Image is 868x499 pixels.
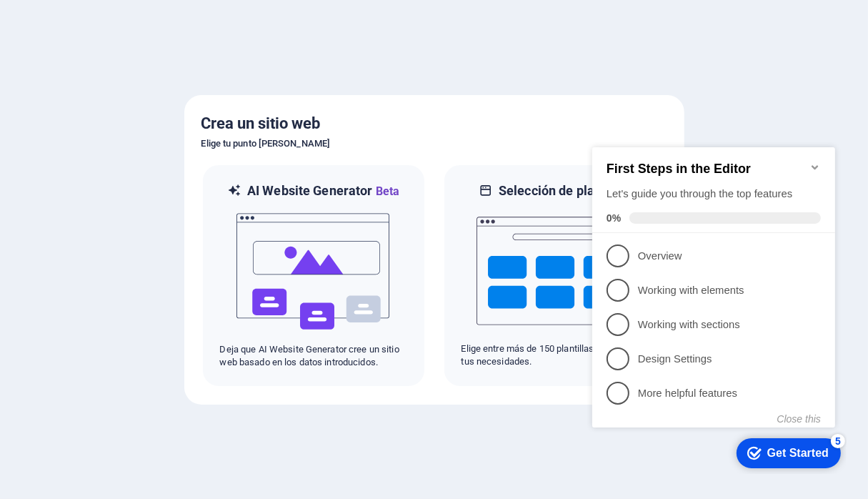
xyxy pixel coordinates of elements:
[20,34,234,49] h2: First Steps in the Editor
[6,111,249,145] li: Overview
[201,135,667,152] h6: Elige tu punto [PERSON_NAME]
[6,145,249,179] li: Working with elements
[462,342,649,368] p: Elige entre más de 150 plantillas y ajústalas a tus necesidades.
[6,214,249,248] li: Design Settings
[51,189,223,204] p: Working with sections
[51,155,223,170] p: Working with elements
[20,84,43,96] span: 0%
[191,285,234,297] button: Close this
[223,34,234,45] div: Minimize checklist
[247,182,399,200] h6: AI Website Generator
[220,343,407,369] p: Deja que AI Website Generator cree un sitio web basado en los datos introducidos.
[150,310,254,340] div: Get Started 5 items remaining, 0% complete
[201,112,667,135] h5: Crea un sitio web
[201,164,426,387] div: AI Website GeneratorBetaaiDeja que AI Website Generator cree un sitio web basado en los datos int...
[244,306,259,320] div: 5
[373,184,400,198] span: Beta
[51,121,223,136] p: Overview
[6,179,249,214] li: Working with sections
[181,319,242,332] div: Get Started
[443,164,667,387] div: Selección de plantillasElige entre más de 150 plantillas y ajústalas a tus necesidades.
[499,182,631,199] h6: Selección de plantillas
[51,258,223,273] p: More helpful features
[20,59,234,74] div: Let's guide you through the top features
[235,200,392,343] img: ai
[6,248,249,282] li: More helpful features
[51,224,223,239] p: Design Settings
